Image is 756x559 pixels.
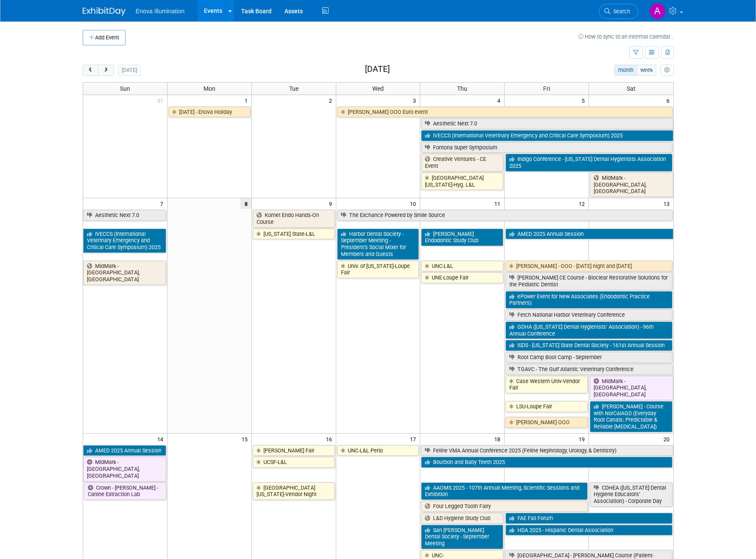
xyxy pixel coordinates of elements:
a: How to sync to an external calendar... [578,33,674,40]
span: 10 [409,198,420,209]
span: 14 [156,434,167,444]
span: Fri [543,85,550,92]
span: Thu [457,85,467,92]
span: Wed [372,85,384,92]
a: AMED 2025 Annual Session [83,445,166,456]
a: Fetch National Harbor Veterinary Conference [505,309,672,321]
span: 1 [244,95,251,106]
a: [PERSON_NAME] Fair [253,445,335,456]
button: month [614,65,637,76]
span: 20 [663,434,673,444]
a: MidMark - [GEOGRAPHIC_DATA], [GEOGRAPHIC_DATA] [590,172,673,197]
a: FAE Fall Forum [505,513,672,524]
a: CDHEA ([US_STATE] Dental Hygiene Educators’ Association) - Corporate Day [590,482,672,507]
a: [GEOGRAPHIC_DATA][US_STATE]-Vendor Night [253,482,335,500]
img: ExhibitDay [83,7,126,16]
a: Aesthetic Next 7.0 [421,118,673,129]
span: Enova Illumination [136,8,185,15]
span: Search [610,8,630,15]
a: MidMark - [GEOGRAPHIC_DATA], [GEOGRAPHIC_DATA] [83,457,166,481]
a: The Exchance Powered by Smile Source [337,210,672,221]
button: week [636,65,656,76]
a: Crown - [PERSON_NAME] - Canine Extraction Lab [84,482,166,500]
a: Creative Ventures - CE Event [421,154,503,171]
a: [PERSON_NAME] - OOO - [DATE] night and [DATE] [505,261,672,272]
a: Univ. of [US_STATE]-Loupe Fair [337,261,419,278]
a: [DATE] - Enova Holiday [168,107,251,118]
a: Fontona Super Symposium [421,142,672,153]
a: Indigo Conference - [US_STATE] Dental Hygienists Association 2025 [505,154,672,171]
a: GDHA ([US_STATE] Dental Hygienists’ Association) - 96th Annual Conference [505,321,672,339]
button: Add Event [83,30,126,45]
a: [PERSON_NAME] OOO Euro event [337,107,672,118]
span: Mon [203,85,215,92]
a: [GEOGRAPHIC_DATA][US_STATE]-Hyg. L&L [421,172,503,190]
span: 15 [241,434,251,444]
a: IVECCS (International Veterinary Emergency and Critical Care Symposium) 2025 [421,130,673,141]
a: Harbor Dental Society - September Meeting - President’s Social Mixer for Members and Guests [337,229,419,260]
span: 9 [328,198,336,209]
a: [PERSON_NAME] Endodontic Study Club [421,229,503,246]
a: [PERSON_NAME] CE Course - Bioclear Restorative Solutions for the Pediatric Dentist [505,272,672,290]
a: [US_STATE] State-L&L [253,229,335,240]
a: TGAVC - The Gulf Atlantic Veterinary Conference [505,364,672,375]
button: [DATE] [118,65,140,76]
a: San [PERSON_NAME] Dental Society - September Meeting [421,525,503,549]
span: 16 [325,434,336,444]
span: 3 [412,95,420,106]
span: Sun [120,85,130,92]
a: UNE-Loupe Fair [421,272,503,283]
a: HDA 2025 - Hispanic Dental Association [505,525,672,536]
a: IVECCS (International Veterinary Emergency and Critical Care Symposium) 2025 [83,229,166,253]
a: Komet Endo Hands-On Course [253,210,335,227]
button: prev [83,65,99,76]
span: 8 [240,198,251,209]
a: ePower Event for New Associates (Endodontic Practice Partners) [505,291,672,309]
a: UNC-L&L [421,261,503,272]
span: 13 [663,198,673,209]
h2: [DATE] [365,65,390,74]
span: 7 [159,198,167,209]
i: Personalize Calendar [664,68,670,73]
span: 31 [156,95,167,106]
a: Aesthetic Next 7.0 [83,210,166,221]
span: 6 [666,95,673,106]
a: MidMark - [GEOGRAPHIC_DATA], [GEOGRAPHIC_DATA] [83,261,166,285]
a: UNC-L&L Perio [337,445,419,456]
span: 11 [493,198,504,209]
img: Abby Nelson [649,3,666,19]
button: myCustomButton [660,65,673,76]
a: Search [599,4,638,19]
span: 5 [581,95,589,106]
a: ISDS - [US_STATE] State Dental Society - 161st Annual Session [505,340,672,351]
span: 4 [496,95,504,106]
a: Root Camp Boot Camp - September [505,352,672,363]
a: UCSF-L&L [253,457,335,468]
span: 12 [578,198,589,209]
span: 2 [328,95,336,106]
a: AMED 2025 Annual Session [505,229,673,240]
span: Sat [627,85,636,92]
span: Tue [289,85,299,92]
button: next [98,65,114,76]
